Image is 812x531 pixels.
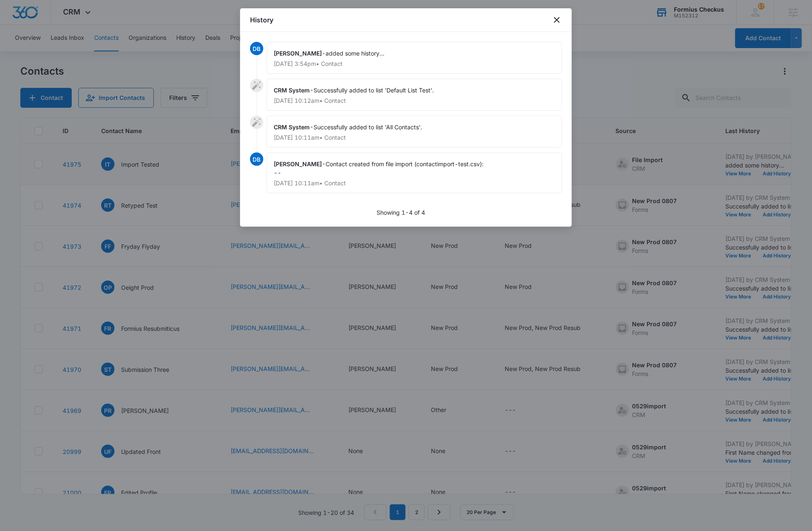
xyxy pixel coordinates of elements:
p: [DATE] 10:12am • Contact [274,98,555,104]
span: CRM System [274,87,310,94]
span: Successfully added to list 'All Contacts'. [314,124,422,131]
div: - [267,42,562,74]
span: Contact created from file import (contactimport-test.csv): -- [274,160,484,176]
div: - [267,153,562,193]
button: close [552,15,562,25]
p: [DATE] 3:54pm • Contact [274,61,555,67]
span: [PERSON_NAME] [274,50,322,57]
p: [DATE] 10:11am • Contact [274,135,555,141]
span: DB [250,42,263,55]
span: CRM System [274,124,310,131]
h1: History [250,15,273,25]
span: [PERSON_NAME] [274,160,322,167]
span: DB [250,153,263,166]
p: [DATE] 10:11am • Contact [274,180,555,186]
span: added some history... [326,50,384,57]
div: - [267,79,562,111]
div: - [267,116,562,148]
p: Showing 1-4 of 4 [377,208,425,217]
span: Successfully added to list 'Default List Test'. [314,87,434,94]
